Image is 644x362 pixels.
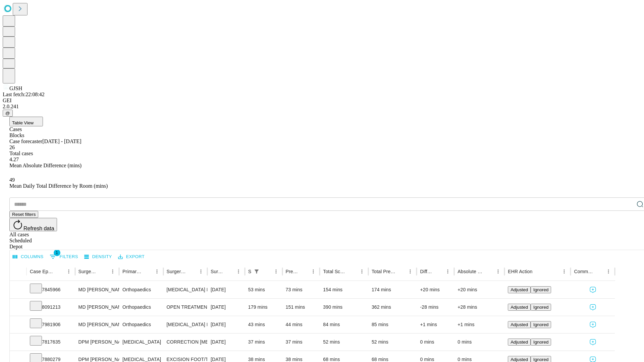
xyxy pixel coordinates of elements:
[30,281,72,298] div: 7845966
[78,299,116,316] div: MD [PERSON_NAME] [PERSON_NAME]
[54,249,60,256] span: 1
[224,267,234,276] button: Sort
[533,340,548,345] span: Ignored
[196,267,206,276] button: Menu
[262,267,271,276] button: Sort
[108,267,117,276] button: Menu
[13,302,23,313] button: Expand
[508,321,531,328] button: Adjusted
[3,104,641,110] div: 2.0.241
[3,110,13,117] button: @
[286,281,317,298] div: 73 mins
[323,269,347,274] div: Total Scheduled Duration
[116,252,146,262] button: Export
[511,357,528,362] span: Adjusted
[531,339,551,346] button: Ignored
[248,269,251,274] div: Scheduled In Room Duration
[9,150,33,156] span: Total cases
[372,316,414,333] div: 85 mins
[574,269,593,274] div: Comments
[531,286,551,293] button: Ignored
[484,267,493,276] button: Sort
[78,269,98,274] div: Surgeon Name
[9,144,15,150] span: 26
[13,284,23,296] button: Expand
[211,281,241,298] div: [DATE]
[9,183,108,189] span: Mean Daily Total Difference by Room (mins)
[83,252,114,262] button: Density
[122,334,160,351] div: [MEDICAL_DATA]
[30,299,72,316] div: 8091213
[167,281,204,298] div: [MEDICAL_DATA] MEDIAL OR LATERAL MENISCECTOMY
[348,267,357,276] button: Sort
[511,305,528,310] span: Adjusted
[211,269,224,274] div: Surgery Date
[252,267,261,276] button: Show filters
[594,267,604,276] button: Sort
[533,357,548,362] span: Ignored
[211,334,241,351] div: [DATE]
[420,269,433,274] div: Difference
[323,281,365,298] div: 154 mins
[533,267,542,276] button: Sort
[323,299,365,316] div: 390 mins
[30,334,72,351] div: 7817635
[167,269,186,274] div: Surgery Name
[252,267,261,276] div: 1 active filter
[511,322,528,327] span: Adjusted
[508,286,531,293] button: Adjusted
[167,299,204,316] div: OPEN TREATMENT [MEDICAL_DATA]
[48,251,80,262] button: Show filters
[3,98,641,104] div: GEI
[511,340,528,345] span: Adjusted
[12,120,34,125] span: Table View
[493,267,503,276] button: Menu
[508,269,532,274] div: EHR Action
[533,305,548,310] span: Ignored
[78,281,116,298] div: MD [PERSON_NAME] [PERSON_NAME]
[271,267,281,276] button: Menu
[309,267,318,276] button: Menu
[443,267,452,276] button: Menu
[78,316,116,333] div: MD [PERSON_NAME] [PERSON_NAME]
[5,111,10,116] span: @
[122,316,160,333] div: Orthopaedics
[122,281,160,298] div: Orthopaedics
[286,334,317,351] div: 37 mins
[11,252,45,262] button: Select columns
[9,117,43,126] button: Table View
[9,157,19,162] span: 4.27
[248,299,279,316] div: 179 mins
[323,334,365,351] div: 52 mins
[531,321,551,328] button: Ignored
[323,316,365,333] div: 84 mins
[434,267,443,276] button: Sort
[458,269,483,274] div: Absolute Difference
[9,138,42,144] span: Case forecaster
[167,316,204,333] div: [MEDICAL_DATA] RELEASE
[458,334,501,351] div: 0 mins
[13,319,23,331] button: Expand
[9,177,15,183] span: 49
[372,334,414,351] div: 52 mins
[9,85,22,91] span: GJSH
[372,299,414,316] div: 362 mins
[248,281,279,298] div: 53 mins
[286,299,317,316] div: 151 mins
[248,316,279,333] div: 43 mins
[559,267,569,276] button: Menu
[122,269,142,274] div: Primary Service
[211,299,241,316] div: [DATE]
[286,316,317,333] div: 44 mins
[458,316,501,333] div: +1 mins
[78,334,116,351] div: DPM [PERSON_NAME] [PERSON_NAME]
[420,281,451,298] div: +20 mins
[12,212,36,217] span: Reset filters
[458,281,501,298] div: +20 mins
[531,304,551,311] button: Ignored
[604,267,613,276] button: Menu
[372,269,396,274] div: Total Predicted Duration
[357,267,367,276] button: Menu
[30,269,54,274] div: Case Epic Id
[9,211,38,218] button: Reset filters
